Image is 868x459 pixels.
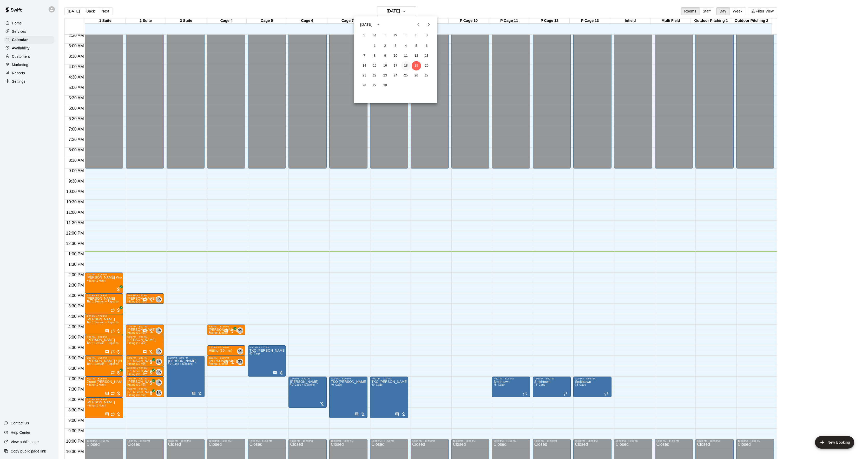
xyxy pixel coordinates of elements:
button: 26 [412,71,421,80]
button: 3 [391,41,400,51]
button: 10 [391,51,400,61]
span: Tuesday [380,30,390,41]
button: 19 [412,61,421,70]
button: 28 [360,81,369,90]
button: 18 [401,61,411,70]
span: Monday [370,30,379,41]
button: 21 [360,71,369,80]
span: Sunday [360,30,369,41]
button: 23 [380,71,390,80]
button: 9 [380,51,390,61]
button: 15 [370,61,379,70]
button: 24 [391,71,400,80]
button: 1 [370,41,379,51]
button: 25 [401,71,411,80]
span: Saturday [422,30,431,41]
span: Friday [412,30,421,41]
button: 13 [422,51,431,61]
button: calendar view is open, switch to year view [374,20,383,29]
button: 22 [370,71,379,80]
button: 7 [360,51,369,61]
div: [DATE] [360,22,372,27]
span: Wednesday [391,30,400,41]
button: 29 [370,81,379,90]
button: 17 [391,61,400,70]
button: 2 [380,41,390,51]
button: 5 [412,41,421,51]
button: 16 [380,61,390,70]
button: 8 [370,51,379,61]
button: 4 [401,41,411,51]
button: 20 [422,61,431,70]
button: 30 [380,81,390,90]
button: 27 [422,71,431,80]
button: Previous month [413,19,424,30]
button: 14 [360,61,369,70]
button: 6 [422,41,431,51]
button: Next month [424,19,434,30]
span: Thursday [401,30,411,41]
button: 11 [401,51,411,61]
button: 12 [412,51,421,61]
